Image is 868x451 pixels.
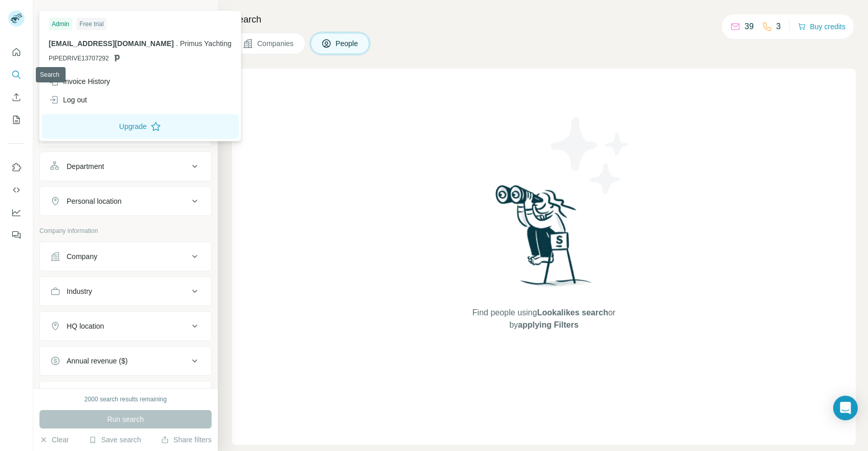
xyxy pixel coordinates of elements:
[178,6,218,22] button: Hide
[67,286,92,296] div: Industry
[40,189,211,213] button: Personal location
[49,95,87,105] div: Log out
[8,111,25,129] button: My lists
[518,320,578,329] span: applying Filters
[776,20,781,33] p: 3
[39,9,72,18] div: New search
[49,54,109,63] span: PIPEDRIVE13707292
[40,279,211,304] button: Industry
[49,76,110,87] div: Invoice History
[180,39,232,48] span: Primus Yachting
[40,244,211,269] button: Company
[40,314,211,338] button: HQ location
[8,203,25,222] button: Dashboard
[85,395,167,404] div: 2000 search results remaining
[462,307,626,331] span: Find people using or by
[257,38,295,49] span: Companies
[8,226,25,244] button: Feedback
[8,43,25,61] button: Quick start
[8,181,25,199] button: Use Surfe API
[40,383,211,408] button: Employees (size)
[67,161,104,171] div: Department
[232,12,856,27] h4: Search
[544,110,636,202] img: Surfe Illustration - Stars
[176,39,178,48] span: .
[49,39,174,48] span: [EMAIL_ADDRESS][DOMAIN_NAME]
[67,196,121,206] div: Personal location
[49,18,72,30] div: Admin
[67,356,128,366] div: Annual revenue ($)
[67,321,104,331] div: HQ location
[798,19,845,34] button: Buy credits
[89,435,141,445] button: Save search
[40,154,211,179] button: Department
[39,226,212,235] p: Company information
[76,18,107,30] div: Free trial
[336,38,359,49] span: People
[39,435,69,445] button: Clear
[161,435,212,445] button: Share filters
[40,349,211,373] button: Annual revenue ($)
[491,182,597,296] img: Surfe Illustration - Woman searching with binoculars
[8,88,25,106] button: Enrich CSV
[67,251,97,262] div: Company
[745,20,754,33] p: 39
[42,114,239,139] button: Upgrade
[8,158,25,177] button: Use Surfe on LinkedIn
[537,308,608,317] span: Lookalikes search
[833,396,858,420] div: Open Intercom Messenger
[8,66,25,84] button: Search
